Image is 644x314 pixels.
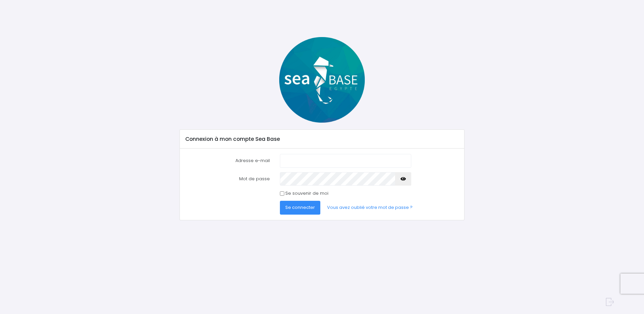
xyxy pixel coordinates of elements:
label: Se souvenir de moi [285,190,328,197]
button: Se connecter [280,201,320,214]
div: Connexion à mon compte Sea Base [180,130,464,149]
span: Se connecter [285,204,315,211]
label: Adresse e-mail [181,154,275,167]
label: Mot de passe [181,172,275,186]
a: Vous avez oublié votre mot de passe ? [322,201,418,214]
